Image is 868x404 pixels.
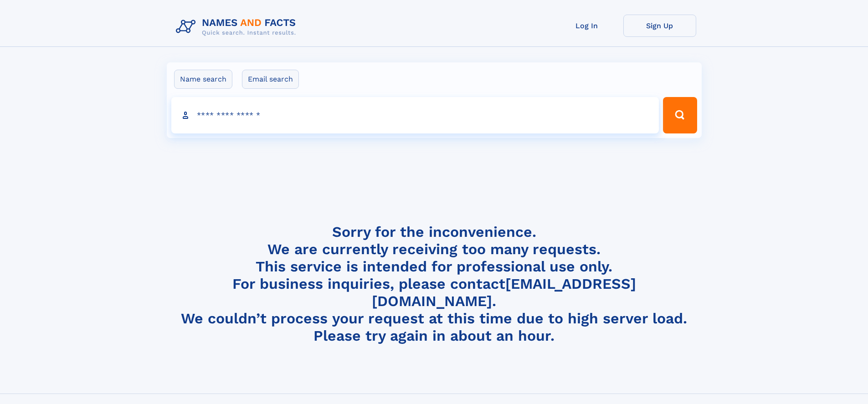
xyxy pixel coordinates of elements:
[372,275,636,310] a: [EMAIL_ADDRESS][DOMAIN_NAME]
[172,15,303,39] img: Logo Names and Facts
[663,97,697,133] button: Search Button
[172,223,696,345] h4: Sorry for the inconvenience. We are currently receiving too many requests. This service is intend...
[242,70,299,89] label: Email search
[171,97,659,133] input: search input
[174,70,232,89] label: Name search
[550,15,623,37] a: Log In
[623,15,696,37] a: Sign Up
